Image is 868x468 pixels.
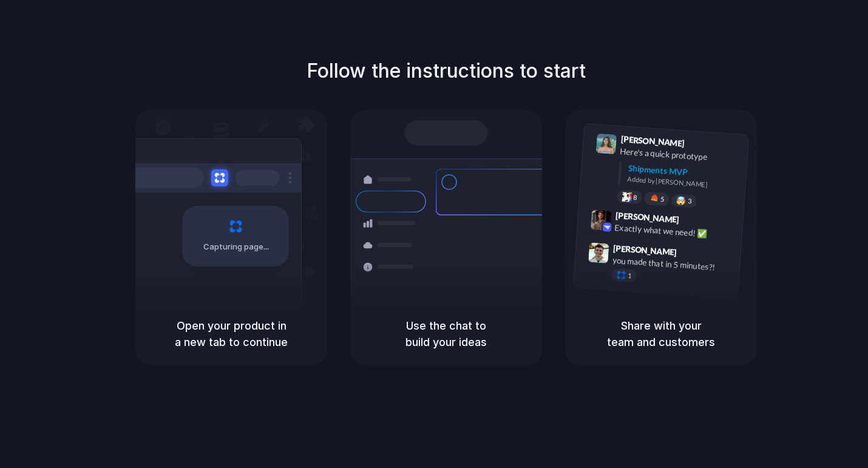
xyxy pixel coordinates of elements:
[628,273,632,279] span: 1
[620,132,685,150] span: [PERSON_NAME]
[633,194,637,201] span: 8
[307,56,586,86] h1: Follow the instructions to start
[614,221,736,242] div: Exactly what we need! ✅
[150,317,313,350] h5: Open your product in a new tab to continue
[688,198,692,205] span: 3
[676,196,687,205] div: 🤯
[627,174,739,192] div: Added by [PERSON_NAME]
[365,317,527,350] h5: Use the chat to build your ideas
[615,209,679,226] span: [PERSON_NAME]
[628,162,740,182] div: Shipments MVP
[580,317,742,350] h5: Share with your team and customers
[660,196,665,203] span: 5
[612,254,733,274] div: you made that in 5 minutes?!
[680,247,705,262] span: 9:47 AM
[203,241,271,253] span: Capturing page
[620,145,741,166] div: Here's a quick prototype
[613,242,677,259] span: [PERSON_NAME]
[683,214,708,229] span: 9:42 AM
[688,138,713,153] span: 9:41 AM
